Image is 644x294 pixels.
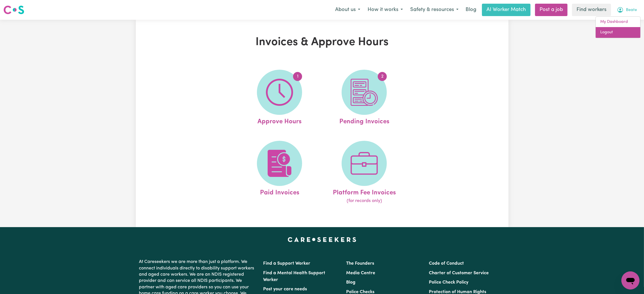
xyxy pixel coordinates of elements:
a: Find a Support Worker [263,261,311,266]
a: Find workers [572,4,611,16]
span: 1 [293,72,302,81]
a: Charter of Customer Service [429,271,489,275]
button: How it works [364,4,407,16]
h1: Invoices & Approve Hours [201,36,443,49]
span: Platform Fee Invoices [333,186,396,198]
a: The Founders [346,261,374,266]
a: Logout [596,27,640,38]
a: Find a Mental Health Support Worker [263,271,326,282]
a: Careseekers home page [288,237,356,242]
span: Approve Hours [257,115,302,127]
span: 2 [378,72,387,81]
a: Media Centre [346,271,375,275]
a: Blog [346,280,355,285]
span: Pending Invoices [339,115,389,127]
a: Careseekers logo [3,3,24,16]
a: Post a job [535,4,567,16]
button: My Account [613,4,641,16]
a: Code of Conduct [429,261,464,266]
iframe: Button to launch messaging window, conversation in progress [621,271,639,289]
a: Paid Invoices [239,141,320,205]
span: Paid Invoices [260,186,299,198]
a: AI Worker Match [482,4,531,16]
a: Approve Hours [239,70,320,127]
a: My Dashboard [596,17,640,27]
a: Police Check Policy [429,280,468,285]
span: (for records only) [347,198,382,204]
a: Platform Fee Invoices(for records only) [324,141,405,205]
a: Post your care needs [263,287,307,291]
button: Safety & resources [407,4,462,16]
button: About us [331,4,364,16]
a: Blog [462,4,480,16]
a: Pending Invoices [324,70,405,127]
img: Careseekers logo [3,5,24,15]
span: Beate [626,7,637,13]
div: My Account [595,16,641,38]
